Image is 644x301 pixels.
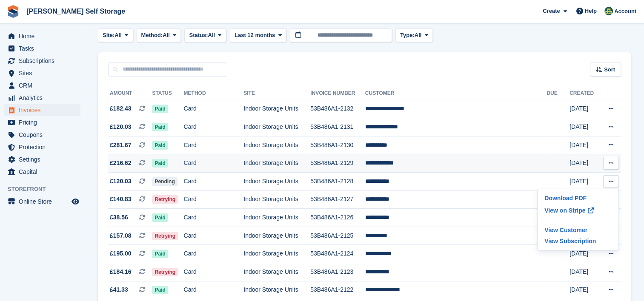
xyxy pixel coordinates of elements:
th: Created [570,87,599,100]
th: Customer [365,87,547,100]
span: £216.62 [110,159,132,168]
a: View Customer [541,224,615,236]
span: £41.33 [110,285,128,294]
span: Home [19,30,70,42]
span: Subscriptions [19,55,70,67]
td: Indoor Storage Units [243,190,310,209]
span: Capital [19,166,70,178]
span: £140.83 [110,195,132,204]
td: Card [184,136,244,154]
th: Method [184,87,244,100]
td: Card [184,263,244,281]
span: Paid [152,250,168,258]
td: 53B486A1-2130 [310,136,365,154]
img: Julie Williams [604,7,613,15]
span: Storefront [8,185,85,193]
td: [DATE] [570,118,599,136]
td: Indoor Storage Units [243,173,310,191]
button: Status: All [184,28,226,43]
span: £120.03 [110,177,132,186]
span: All [114,31,122,40]
td: Card [184,209,244,227]
a: menu [4,55,80,67]
td: Indoor Storage Units [243,281,310,299]
td: [DATE] [570,100,599,118]
a: menu [4,129,80,141]
a: Download PDF [541,193,615,204]
button: Method: All [137,28,181,43]
span: Paid [152,213,168,222]
td: [DATE] [570,173,599,191]
span: Paid [152,123,168,131]
span: Site: [103,31,114,40]
th: Invoice Number [310,87,365,100]
a: View on Stripe [541,204,615,217]
a: View Subscription [541,236,615,247]
td: [DATE] [570,281,599,299]
td: 53B486A1-2122 [310,281,365,299]
a: menu [4,141,80,153]
span: All [208,31,215,40]
td: Indoor Storage Units [243,227,310,245]
span: £38.56 [110,213,128,222]
td: Card [184,190,244,209]
td: Indoor Storage Units [243,118,310,136]
span: All [163,31,170,40]
span: £184.16 [110,267,132,276]
span: Paid [152,141,168,150]
th: Due [547,87,570,100]
a: menu [4,104,80,116]
span: Settings [19,153,70,165]
td: Card [184,118,244,136]
a: menu [4,67,80,79]
td: 53B486A1-2131 [310,118,365,136]
td: Card [184,173,244,191]
span: Retrying [152,268,178,276]
span: Sites [19,67,70,79]
td: 53B486A1-2128 [310,173,365,191]
span: Account [614,7,636,16]
span: Protection [19,141,70,153]
a: menu [4,43,80,54]
td: 53B486A1-2129 [310,154,365,173]
span: Pricing [19,116,70,128]
td: Indoor Storage Units [243,136,310,154]
span: £281.67 [110,141,132,150]
span: £157.08 [110,231,132,240]
td: 53B486A1-2126 [310,209,365,227]
span: Pending [152,177,177,186]
span: Online Store [19,196,70,207]
img: stora-icon-8386f47178a22dfd0bd8f6a31ec36ba5ce8667c1dd55bd0f319d3a0aa187defe.svg [7,5,20,18]
td: Card [184,100,244,118]
span: Last 12 months [235,31,275,40]
td: Indoor Storage Units [243,209,310,227]
span: Analytics [19,92,70,104]
td: Card [184,281,244,299]
span: Tasks [19,43,70,54]
span: Coupons [19,129,70,141]
span: £120.03 [110,122,132,131]
a: [PERSON_NAME] Self Storage [23,4,129,18]
span: Create [543,7,560,15]
th: Status [152,87,183,100]
span: £182.43 [110,104,132,113]
a: menu [4,166,80,178]
button: Last 12 months [230,28,286,43]
td: 53B486A1-2132 [310,100,365,118]
td: Indoor Storage Units [243,100,310,118]
td: [DATE] [570,245,599,263]
td: [DATE] [570,154,599,173]
a: menu [4,153,80,165]
span: Retrying [152,232,178,240]
a: menu [4,30,80,42]
td: Indoor Storage Units [243,245,310,263]
th: Site [243,87,310,100]
td: Card [184,227,244,245]
a: menu [4,196,80,207]
span: Retrying [152,195,178,204]
span: Status: [189,31,208,40]
td: 53B486A1-2123 [310,263,365,281]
